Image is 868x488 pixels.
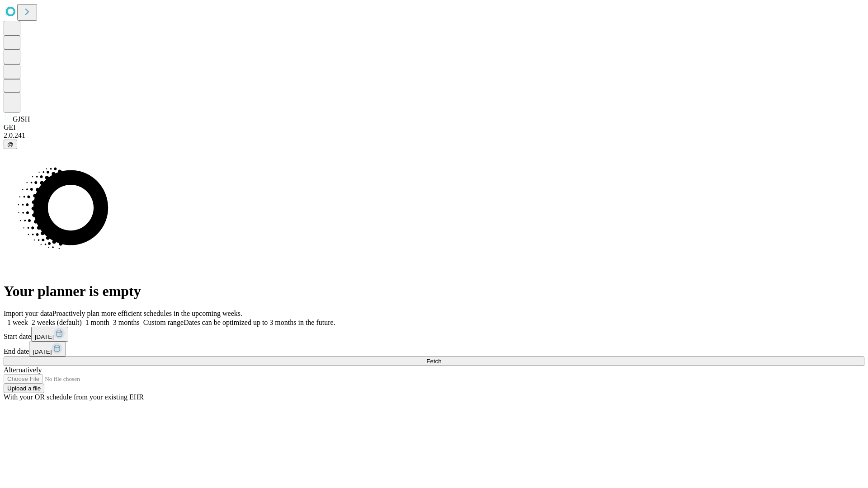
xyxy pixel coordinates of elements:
h1: Your planner is empty [4,283,864,300]
button: Upload a file [4,384,44,393]
span: 3 months [113,319,140,326]
div: End date [4,342,864,357]
span: 1 week [7,319,28,326]
span: 1 month [85,319,109,326]
button: @ [4,140,17,149]
div: GEI [4,123,864,131]
span: Fetch [426,358,441,365]
span: [DATE] [33,348,52,355]
span: Alternatively [4,366,42,374]
span: GJSH [13,115,30,123]
button: Fetch [4,357,864,366]
span: [DATE] [35,333,54,340]
span: Import your data [4,310,52,317]
button: [DATE] [29,342,66,357]
button: [DATE] [31,327,68,342]
span: With your OR schedule from your existing EHR [4,393,144,401]
span: @ [7,141,14,148]
div: 2.0.241 [4,131,864,140]
span: Dates can be optimized up to 3 months in the future. [184,319,335,326]
span: Custom range [143,319,184,326]
div: Start date [4,327,864,342]
span: Proactively plan more efficient schedules in the upcoming weeks. [52,310,242,317]
span: 2 weeks (default) [32,319,82,326]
